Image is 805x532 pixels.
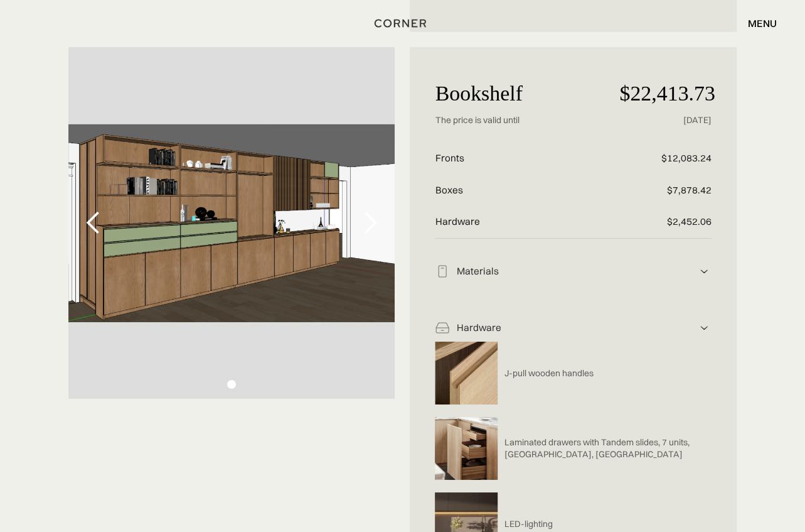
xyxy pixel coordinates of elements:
div: next slide [344,47,395,399]
p: Laminated drawers with Tandem slides, 7 units, [GEOGRAPHIC_DATA], [GEOGRAPHIC_DATA] [504,437,712,460]
div: Show slide 1 of 1 [227,380,236,389]
p: $7,878.42 [619,175,712,207]
div: carousel [68,47,395,399]
div: menu [735,13,777,34]
p: Hardware [435,206,619,238]
p: $12,083.24 [619,143,712,175]
p: Bookshelf [435,72,619,114]
div: menu [748,18,777,28]
p: [DATE] [619,114,712,126]
p: $2,452.06 [619,206,712,238]
div: Materials [450,265,696,278]
div: 1 of 1 [68,47,395,399]
div: Hardware [450,322,696,335]
p: J-pull wooden handles [504,367,593,379]
p: The price is valid until [435,114,619,126]
p: LED-lighting [504,518,552,530]
a: home [363,15,442,31]
p: Fronts [435,143,619,175]
p: $22,413.73 [619,72,712,114]
p: Boxes [435,175,619,207]
div: previous slide [68,47,119,399]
